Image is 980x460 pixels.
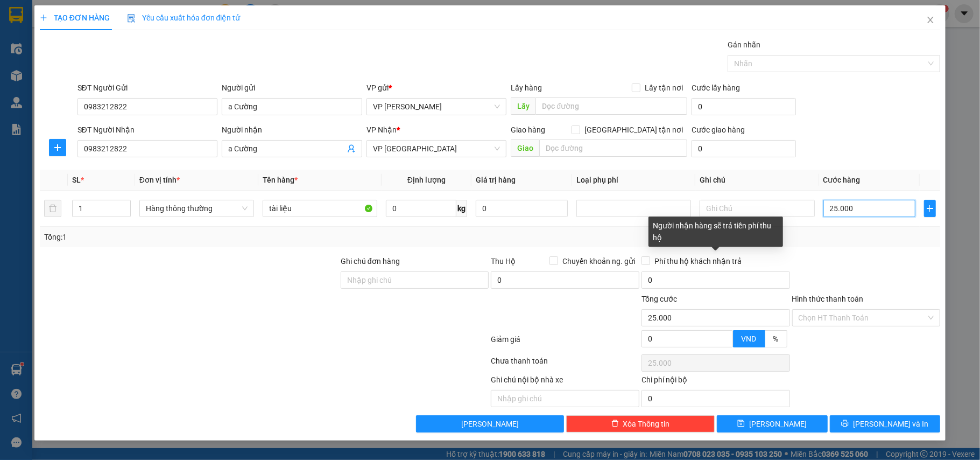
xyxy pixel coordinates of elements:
div: Tổng: 1 [44,231,379,243]
span: Thu Hộ [491,257,516,266]
span: Tổng cước [641,295,677,303]
span: user-add [347,144,356,153]
span: Giao hàng [511,126,545,134]
span: Giá trị hàng [476,176,516,184]
input: Ghi chú đơn hàng [341,271,489,289]
span: Cước hàng [823,176,861,184]
button: printer[PERSON_NAME] và In [830,415,941,433]
input: Dọc đường [535,97,687,115]
button: Close [915,5,946,36]
span: Xóa Thông tin [623,418,670,430]
span: Đơn vị tính [139,176,180,184]
span: plus [40,14,47,22]
input: Nhập ghi chú [491,390,639,407]
button: plus [924,200,936,217]
input: Ghi Chú [700,200,814,217]
input: 0 [476,200,568,217]
button: save[PERSON_NAME] [717,415,828,433]
img: logo.jpg [13,13,67,67]
li: 237 [PERSON_NAME] , [GEOGRAPHIC_DATA] [101,26,450,40]
button: delete [44,200,61,217]
input: VD: Bàn, Ghế [263,200,377,217]
input: Cước lấy hàng [692,98,795,115]
div: Giảm giá [490,333,640,352]
span: Lấy tận nơi [640,82,687,94]
div: Chưa thanh toán [490,355,640,374]
button: plus [49,139,66,156]
span: VP Nhận [366,126,397,134]
span: delete [611,420,619,428]
span: [PERSON_NAME] [461,418,519,430]
span: save [737,420,745,428]
input: Cước giao hàng [692,140,795,157]
span: Phí thu hộ khách nhận trả [650,255,746,267]
div: SĐT Người Gửi [77,82,218,94]
span: SL [72,176,81,184]
label: Cước giao hàng [692,126,745,134]
span: plus [925,204,935,213]
span: VND [742,334,757,343]
span: kg [456,200,467,217]
span: close [926,16,935,24]
span: Lấy hàng [511,83,542,92]
span: % [773,334,779,343]
button: [PERSON_NAME] [416,415,565,433]
span: VP Trần Khát Chân [373,99,500,115]
div: Ghi chú nội bộ nhà xe [491,374,639,390]
label: Cước lấy hàng [692,83,740,92]
span: plus [50,143,66,152]
span: printer [841,420,849,428]
span: [PERSON_NAME] [749,418,807,430]
span: Định lượng [407,176,446,184]
th: Loại phụ phí [572,170,695,191]
label: Hình thức thanh toán [792,295,864,303]
div: Người nhận hàng sẽ trả tiền phí thu hộ [648,217,783,247]
div: Người gửi [222,82,362,94]
span: Tên hàng [263,176,298,184]
span: Giao [511,140,539,157]
th: Ghi chú [695,170,819,191]
li: Hotline: 1900 3383, ĐT/Zalo : 0862837383 [101,40,450,53]
span: Yêu cầu xuất hóa đơn điện tử [127,13,241,22]
input: Dọc đường [539,140,687,157]
div: Chi phí nội bộ [641,374,790,390]
label: Gán nhãn [728,40,760,49]
button: deleteXóa Thông tin [566,415,715,433]
span: TẠO ĐƠN HÀNG [40,13,110,22]
span: Hàng thông thường [146,200,248,217]
label: Ghi chú đơn hàng [341,257,400,266]
span: [GEOGRAPHIC_DATA] tận nơi [580,124,687,136]
div: SĐT Người Nhận [77,124,218,136]
div: VP gửi [366,82,507,94]
span: Chuyển khoản ng. gửi [558,255,639,267]
span: VP Thái Bình [373,141,500,157]
b: GỬI : VP [PERSON_NAME] [13,78,188,96]
span: Lấy [511,97,535,115]
span: [PERSON_NAME] và In [853,418,928,430]
div: Người nhận [222,124,362,136]
img: icon [127,14,136,23]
